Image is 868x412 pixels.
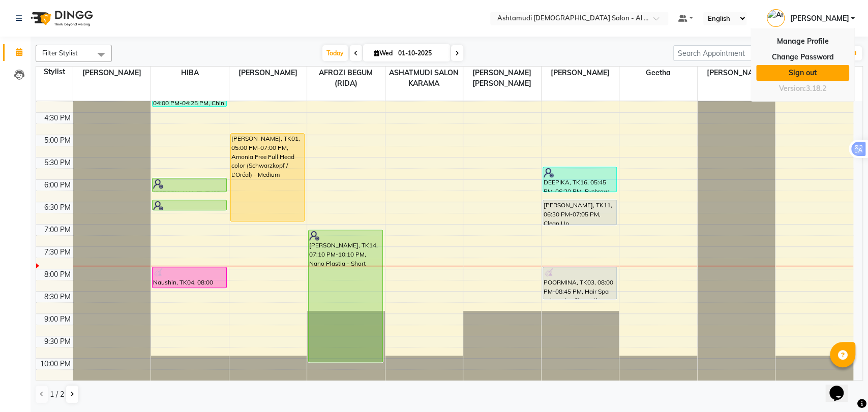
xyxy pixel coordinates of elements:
[542,67,619,79] span: [PERSON_NAME]
[42,314,73,325] div: 9:00 PM
[698,67,775,79] span: [PERSON_NAME]
[767,9,785,27] img: Anila Thomas
[790,13,849,24] span: [PERSON_NAME]
[42,113,73,123] div: 4:30 PM
[543,267,617,299] div: POORMINA, TK03, 08:00 PM-08:45 PM, Hair Spa Schwarkopf/Loreal/Keratin - Medium
[825,371,858,402] iframe: chat widget
[756,49,849,65] a: Change Password
[42,225,73,235] div: 7:00 PM
[26,4,96,33] img: logo
[756,81,849,96] div: Version:3.18.2
[673,45,762,61] input: Search Appointment
[385,67,463,90] span: ASHATMUDI SALON KARAMA
[543,167,617,192] div: DEEPIKA, TK16, 05:45 PM-06:20 PM, Eyebrow Threading,Upper Lip Threading/Chin Threading
[322,45,348,61] span: Today
[231,134,305,221] div: [PERSON_NAME], TK01, 05:00 PM-07:00 PM, Amonia Free Full Head color (Schwarzkopf / L’Oréal) - Medium
[151,67,229,79] span: HIBA
[463,67,541,90] span: [PERSON_NAME] [PERSON_NAME]
[42,269,73,280] div: 8:00 PM
[42,135,73,146] div: 5:00 PM
[395,46,446,61] input: 2025-10-01
[36,67,73,77] div: Stylist
[42,336,73,347] div: 9:30 PM
[50,389,64,400] span: 1 / 2
[756,65,849,81] a: Sign out
[153,267,226,288] div: Naushin, TK04, 08:00 PM-08:30 PM, Full Legs Waxing
[543,200,617,225] div: [PERSON_NAME], TK11, 06:30 PM-07:05 PM, Clean Up
[42,49,78,57] span: Filter Stylist
[619,67,697,79] span: Geetha
[42,157,73,168] div: 5:30 PM
[42,292,73,302] div: 8:30 PM
[73,67,151,79] span: [PERSON_NAME]
[229,67,307,79] span: [PERSON_NAME]
[153,178,226,192] div: [PERSON_NAME], TK08, 06:00 PM-06:20 PM, Eyebrow Threading
[309,230,382,362] div: [PERSON_NAME], TK14, 07:10 PM-10:10 PM, Nano Plastia - Short
[42,202,73,213] div: 6:30 PM
[756,34,849,49] a: Manage Profile
[42,180,73,191] div: 6:00 PM
[307,67,385,90] span: AFROZI BEGUM (RIDA)
[42,247,73,258] div: 7:30 PM
[38,359,73,369] div: 10:00 PM
[371,49,395,57] span: Wed
[153,200,226,210] div: [PERSON_NAME], TK08, 06:30 PM-06:45 PM, Upper Lip Threading/Chin Threading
